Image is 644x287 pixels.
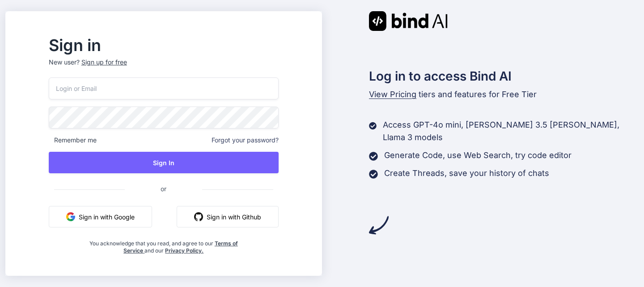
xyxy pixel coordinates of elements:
[194,212,203,221] img: github
[49,58,279,77] p: New user?
[49,38,279,52] h2: Sign in
[384,149,572,162] p: Generate Code, use Web Search, try code editor
[212,136,279,145] span: Forgot your password?
[125,178,202,200] span: or
[87,235,240,254] div: You acknowledge that you read, and agree to our and our
[123,240,238,254] a: Terms of Service
[49,152,279,173] button: Sign In
[369,67,639,86] h2: Log in to access Bind AI
[369,11,448,31] img: Bind AI logo
[384,167,549,180] p: Create Threads, save your history of chats
[49,206,152,227] button: Sign in with Google
[49,136,97,145] span: Remember me
[369,215,389,235] img: arrow
[66,212,75,221] img: google
[369,90,416,99] span: View Pricing
[383,119,639,144] p: Access GPT-4o mini, [PERSON_NAME] 3.5 [PERSON_NAME], Llama 3 models
[177,206,279,227] button: Sign in with Github
[165,247,203,254] a: Privacy Policy.
[81,58,127,67] div: Sign up for free
[49,77,279,99] input: Login or Email
[369,88,639,101] p: tiers and features for Free Tier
